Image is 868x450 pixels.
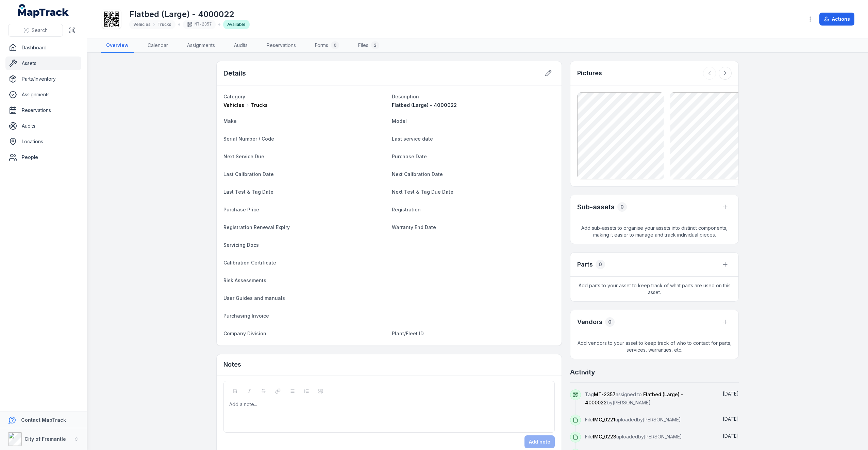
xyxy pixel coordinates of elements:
span: Vehicles [133,22,151,27]
span: Next Test & Tag Due Date [392,189,453,195]
h3: Notes [223,360,241,369]
div: 0 [617,202,627,212]
span: Company Division [223,331,266,336]
a: Assignments [5,88,81,101]
a: Reservations [5,103,81,117]
span: Plant/Fleet ID [392,331,424,336]
span: Search [32,27,48,34]
span: Vehicles [223,102,244,109]
span: Serial Number / Code [223,136,274,142]
span: Registration [392,207,421,212]
span: Tag assigned to by [PERSON_NAME] [585,391,683,405]
span: Make [223,118,237,124]
span: Trucks [251,102,268,109]
span: Category [223,94,245,99]
span: Last service date [392,136,433,142]
a: Reservations [261,38,301,53]
a: Assignments [182,38,220,53]
a: MapTrack [18,4,69,18]
span: IMG_0223 [593,434,616,439]
a: Locations [5,135,81,148]
h2: Activity [570,367,595,377]
span: Servicing Docs [223,242,259,248]
span: Model [392,118,407,124]
time: 03/10/2025, 10:04:06 am [723,391,739,397]
button: Actions [819,13,854,26]
span: Last Calibration Date [223,171,274,177]
span: Next Service Due [223,154,264,159]
span: MT-2357 [594,391,616,397]
span: [DATE] [723,416,739,422]
span: Add parts to your asset to keep track of what parts are used on this asset. [570,277,738,301]
span: IMG_0221 [593,417,615,422]
span: Calibration Certificate [223,260,276,266]
strong: Contact MapTrack [21,417,66,423]
span: Purchase Date [392,154,427,159]
span: Purchasing Invoice [223,313,269,319]
span: [DATE] [723,391,739,397]
span: [DATE] [723,433,739,439]
div: 2 [371,41,379,49]
a: Audits [5,119,81,133]
strong: City of Fremantle [24,436,66,442]
h3: Parts [577,260,593,269]
span: Trucks [157,22,171,27]
span: Next Calibration Date [392,171,443,177]
span: File uploaded by [PERSON_NAME] [585,434,682,439]
span: Add sub-assets to organise your assets into distinct components, making it easier to manage and t... [570,219,738,244]
time: 23/09/2025, 6:08:45 pm [723,416,739,422]
a: People [5,150,81,164]
span: Warranty End Date [392,224,436,230]
span: Last Test & Tag Date [223,189,273,195]
div: 0 [596,260,605,269]
h1: Flatbed (Large) - 4000022 [129,9,250,20]
button: Search [8,24,63,37]
a: Audits [229,38,253,53]
span: Add vendors to your asset to keep track of who to contact for parts, services, warranties, etc. [570,334,738,359]
h3: Pictures [577,68,602,78]
div: MT-2357 [183,20,216,29]
div: 0 [331,41,339,49]
a: Files2 [353,38,385,53]
a: Overview [101,38,134,53]
a: Forms0 [310,38,345,53]
a: Parts/Inventory [5,72,81,86]
div: 0 [605,317,615,327]
span: Purchase Price [223,207,259,212]
span: Risk Assessments [223,277,266,283]
span: Registration Renewal Expiry [223,224,290,230]
span: File uploaded by [PERSON_NAME] [585,417,681,422]
span: Description [392,94,419,99]
h3: Vendors [577,317,602,327]
span: User Guides and manuals [223,295,285,301]
time: 23/09/2025, 6:08:45 pm [723,433,739,439]
span: Flatbed (Large) - 4000022 [392,102,457,108]
a: Calendar [142,38,173,53]
h2: Details [223,68,246,78]
a: Assets [5,57,81,70]
a: Dashboard [5,41,81,54]
h2: Sub-assets [577,202,615,212]
div: Available [223,20,250,29]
